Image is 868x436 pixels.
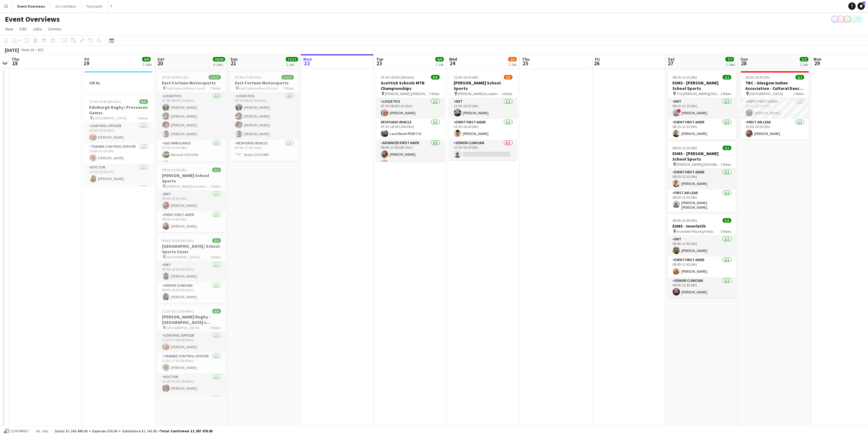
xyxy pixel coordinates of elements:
[35,429,49,433] span: All jobs
[844,16,851,23] app-user-avatar: Operations Team
[20,48,35,52] span: Week 38
[48,26,62,32] span: Comms
[13,0,50,12] button: Event Overviews
[3,428,30,434] button: Confirmed
[850,16,857,23] app-user-avatar: Operations Team
[10,429,29,433] span: Confirmed
[38,48,44,52] div: BST
[837,16,845,23] app-user-avatar: Operations Team
[5,26,13,32] span: View
[30,25,44,33] a: Jobs
[81,0,108,12] button: Taymouth
[856,16,863,23] app-user-avatar: Operations Manager
[20,26,27,32] span: Edit
[5,15,60,24] h1: Event Overviews
[5,47,19,53] div: [DATE]
[160,429,213,433] span: Total Confirmed £1 267 678.85
[45,25,64,33] a: Comms
[55,429,213,433] div: Salary £1 266 486.00 + Expenses £50.00 + Subsistence £1 142.85 =
[2,25,16,33] a: View
[17,25,29,33] a: Edit
[831,16,839,23] app-user-avatar: Operations Team
[33,26,42,32] span: Jobs
[50,0,81,12] button: On Call Rotas
[858,2,865,10] a: 1
[863,2,866,5] span: 1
